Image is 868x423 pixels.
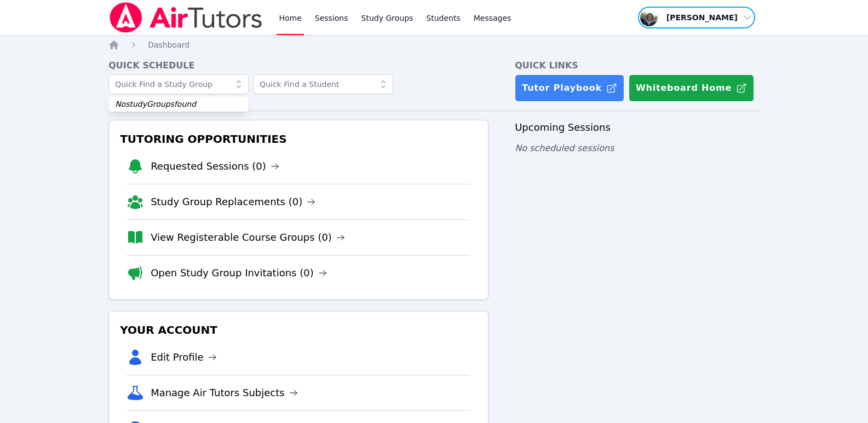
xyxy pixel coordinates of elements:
input: Quick Find a Student [253,74,393,94]
a: Edit Profile [151,350,217,365]
h3: Tutoring Opportunities [118,129,479,149]
a: Manage Air Tutors Subjects [151,385,298,401]
a: Study Group Replacements (0) [151,194,315,210]
button: Whiteboard Home [629,74,754,102]
img: Air Tutors [108,2,263,33]
h3: Upcoming Sessions [515,120,760,135]
a: Dashboard [148,39,189,50]
h4: Quick Schedule [108,59,488,72]
span: Dashboard [148,40,189,49]
h4: Quick Links [515,59,760,72]
span: Messages [474,13,511,24]
a: Open Study Group Invitations (0) [151,265,327,281]
span: No studyGroups found [108,95,203,113]
nav: Breadcrumb [108,39,760,50]
a: View Registerable Course Groups (0) [151,230,345,245]
span: No scheduled sessions [515,143,614,153]
input: Quick Find a Study Group [108,74,249,94]
a: Tutor Playbook [515,74,624,102]
h3: Your Account [118,320,479,340]
a: Requested Sessions (0) [151,159,279,174]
